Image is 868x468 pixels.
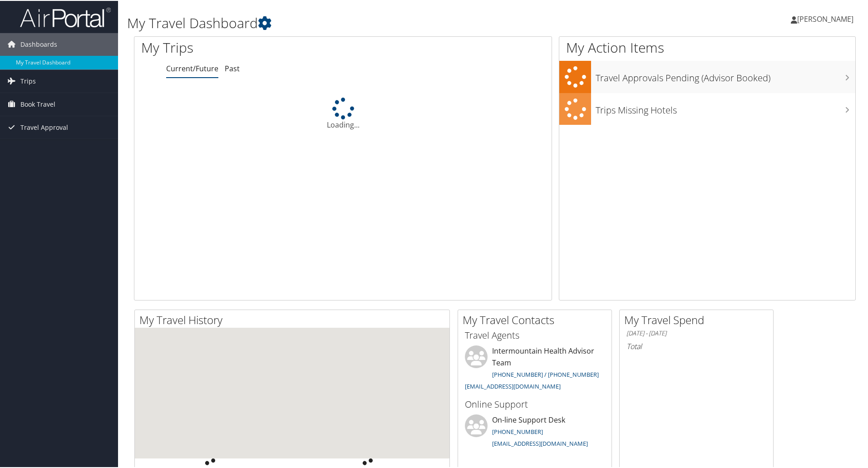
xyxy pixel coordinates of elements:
[463,311,612,327] h2: My Travel Contacts
[626,328,766,337] h6: [DATE] - [DATE]
[127,13,617,32] h1: My Travel Dashboard
[465,328,605,341] h3: Travel Agents
[492,427,543,435] a: [PHONE_NUMBER]
[166,63,218,73] a: Current/Future
[141,37,371,56] h1: My Trips
[596,66,855,84] h3: Travel Approvals Pending (Advisor Booked)
[492,438,588,447] a: [EMAIL_ADDRESS][DOMAIN_NAME]
[134,97,552,129] div: Loading...
[791,5,863,32] a: [PERSON_NAME]
[559,37,855,56] h1: My Action Items
[559,92,855,124] a: Trips Missing Hotels
[797,13,853,23] span: [PERSON_NAME]
[624,311,773,327] h2: My Travel Spend
[20,92,55,115] span: Book Travel
[626,340,766,350] h6: Total
[20,115,68,138] span: Travel Approval
[20,32,57,55] span: Dashboards
[465,397,605,410] h3: Online Support
[139,311,449,327] h2: My Travel History
[20,6,111,27] img: airportal-logo.png
[596,99,855,116] h3: Trips Missing Hotels
[559,60,855,92] a: Travel Approvals Pending (Advisor Booked)
[460,414,609,451] li: On-line Support Desk
[492,369,599,378] a: [PHONE_NUMBER] / [PHONE_NUMBER]
[460,345,609,393] li: Intermountain Health Advisor Team
[225,63,240,73] a: Past
[20,69,36,92] span: Trips
[465,381,561,389] a: [EMAIL_ADDRESS][DOMAIN_NAME]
